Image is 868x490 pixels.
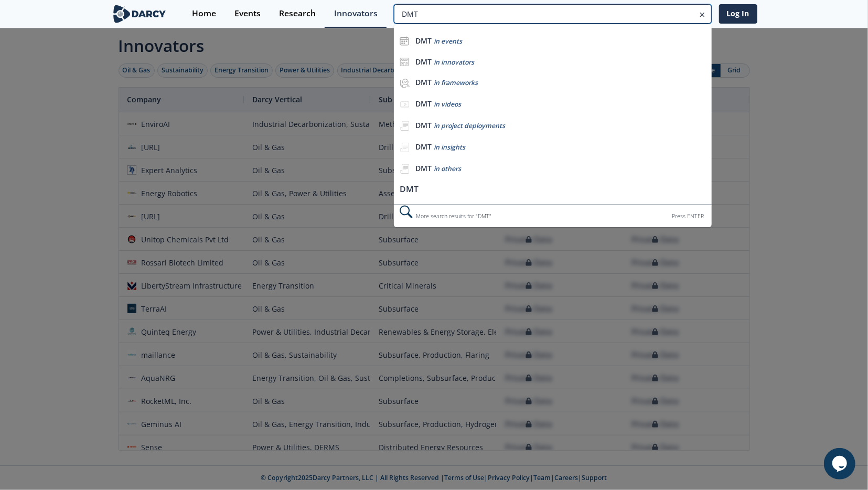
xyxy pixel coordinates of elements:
b: DMT [415,77,432,87]
b: DMT [415,163,432,173]
span: in frameworks [434,78,478,87]
iframe: chat widget [824,448,858,480]
span: in events [434,37,462,46]
span: in innovators [434,58,474,67]
div: Research [279,9,316,18]
b: DMT [415,142,432,152]
a: Log In [719,4,757,24]
img: icon [400,36,409,46]
b: DMT [415,99,432,109]
span: in others [434,164,461,173]
span: in videos [434,100,461,109]
div: Events [234,9,261,18]
img: logo-wide.svg [111,5,168,23]
b: DMT [415,36,432,46]
div: Home [192,9,216,18]
span: in insights [434,143,465,152]
img: icon [400,57,409,67]
div: More search results for " DMT " [394,205,711,227]
input: Advanced Search [394,4,711,24]
b: DMT [415,57,432,67]
span: in project deployments [434,121,505,130]
li: DMT [394,180,711,199]
div: Innovators [334,9,378,18]
div: Press ENTER [672,211,704,222]
b: DMT [415,120,432,130]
